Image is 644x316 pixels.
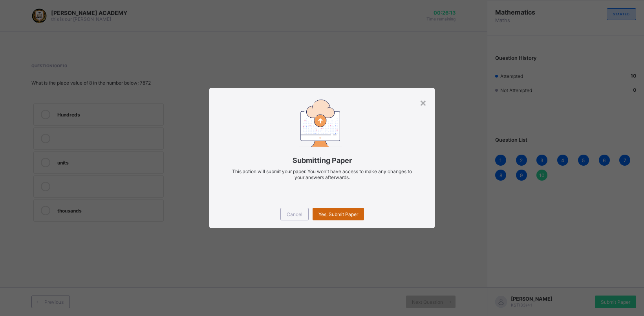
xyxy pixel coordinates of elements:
[419,96,427,109] div: ×
[318,211,358,217] span: Yes, Submit Paper
[221,156,423,164] span: Submitting Paper
[299,100,342,147] img: submitting-paper.7509aad6ec86be490e328e6d2a33d40a.svg
[232,168,412,180] span: This action will submit your paper. You won't have access to make any changes to your answers aft...
[287,211,302,217] span: Cancel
